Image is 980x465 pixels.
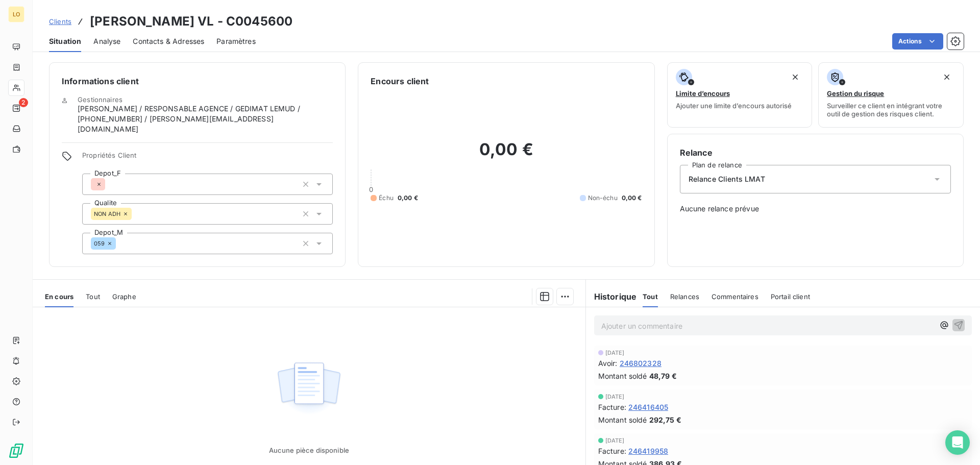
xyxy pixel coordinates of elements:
span: [PERSON_NAME] / RESPONSABLE AGENCE / GEDIMAT LEMUD / [PHONE_NUMBER] / [PERSON_NAME][EMAIL_ADDRESS... [78,104,333,134]
span: Propriétés Client [82,151,333,165]
h6: Encours client [371,75,429,87]
span: Montant soldé [598,414,647,425]
img: Logo LeanPay [8,443,24,459]
span: Limite d’encours [676,89,730,97]
span: Tout [86,292,100,301]
div: LO [8,6,24,22]
span: NON ADH [94,211,120,217]
span: Paramètres [216,36,256,46]
span: Ajouter une limite d’encours autorisé [676,102,792,110]
h2: 0,00 € [371,139,642,170]
span: Tout [643,292,658,301]
span: 246419958 [628,446,668,456]
span: Portail client [771,292,810,301]
button: Gestion du risqueSurveiller ce client en intégrant votre outil de gestion des risques client. [818,62,964,128]
span: Aucune relance prévue [680,204,951,214]
span: [DATE] [605,437,625,444]
span: 292,75 € [649,414,681,425]
input: Ajouter une valeur [105,180,113,189]
span: Commentaires [712,292,758,301]
input: Ajouter une valeur [116,239,124,248]
span: 0,00 € [398,193,418,203]
button: Actions [892,33,943,50]
span: Gestionnaires [78,95,122,104]
span: Aucune pièce disponible [269,446,349,454]
span: Situation [49,36,81,46]
h6: Relance [680,146,951,159]
span: Échu [379,193,394,203]
span: En cours [45,292,73,301]
input: Ajouter une valeur [132,209,140,218]
h3: [PERSON_NAME] VL - C0045600 [90,12,292,31]
span: Graphe [112,292,136,301]
span: [DATE] [605,350,625,356]
span: Relances [670,292,699,301]
span: 246802328 [620,358,661,369]
span: Avoir : [598,358,618,369]
span: Facture : [598,402,626,412]
span: Gestion du risque [827,89,884,97]
span: Analyse [93,36,120,46]
span: Non-échu [588,193,618,203]
span: Relance Clients LMAT [689,174,765,184]
span: Facture : [598,446,626,456]
span: Surveiller ce client en intégrant votre outil de gestion des risques client. [827,102,955,118]
span: Contacts & Adresses [133,36,204,46]
span: Clients [49,17,71,26]
a: Clients [49,16,71,27]
h6: Informations client [62,75,333,87]
span: 246416405 [628,402,668,412]
span: 0,00 € [622,193,642,203]
span: 0 [369,185,373,193]
button: Limite d’encoursAjouter une limite d’encours autorisé [667,62,813,128]
h6: Historique [586,290,637,303]
span: Montant soldé [598,371,647,381]
span: 48,79 € [649,371,677,381]
img: Empty state [276,357,341,420]
span: 059 [94,240,105,247]
div: Open Intercom Messenger [945,430,970,455]
span: [DATE] [605,394,625,400]
span: 2 [19,98,28,107]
